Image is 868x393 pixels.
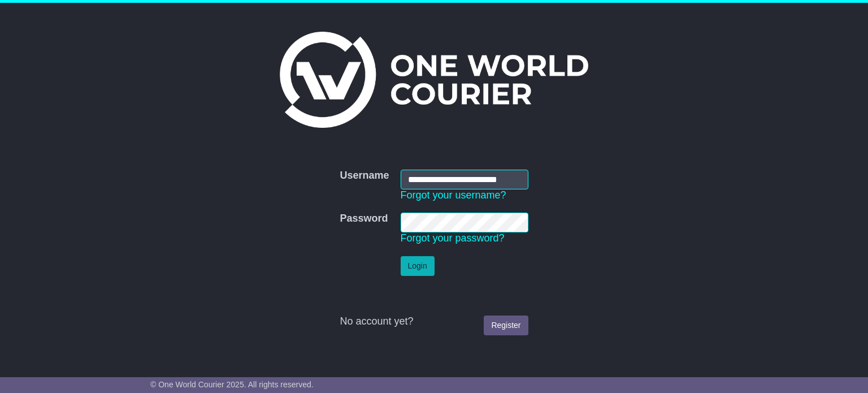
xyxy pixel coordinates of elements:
a: Forgot your password? [401,232,505,244]
label: Username [340,170,389,182]
a: Register [484,316,528,335]
div: No account yet? [340,316,528,328]
a: Forgot your username? [401,189,506,201]
span: © One World Courier 2025. All rights reserved. [150,380,314,389]
img: One World [280,32,588,128]
label: Password [340,213,388,225]
button: Login [401,256,435,276]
